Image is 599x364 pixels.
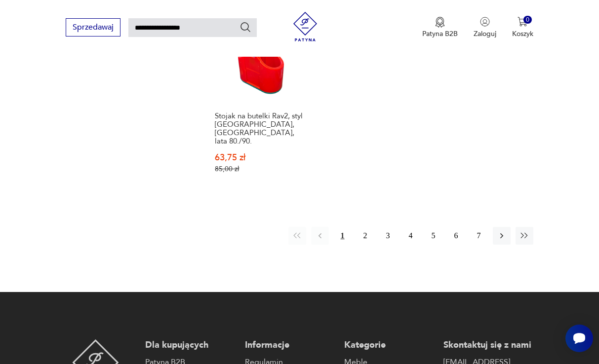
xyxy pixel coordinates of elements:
[215,165,307,173] p: 85,00 zł
[523,16,532,24] div: 0
[425,227,442,245] button: 5
[422,29,458,38] p: Patyna B2B
[290,12,320,41] img: Patyna - sklep z meblami i dekoracjami vintage
[334,227,352,245] button: 1
[474,17,496,38] button: Zaloguj
[565,325,593,352] iframe: Smartsupp widget button
[470,227,488,245] button: 7
[210,3,311,192] a: SaleStojak na butelki Rav2, styl Memphis, Włochy, lata 80./90.Stojak na butelki Rav2, styl [GEOGR...
[474,29,496,38] p: Zaloguj
[402,227,420,245] button: 4
[518,17,527,27] img: Ikona koszyka
[379,227,397,245] button: 3
[480,17,490,27] img: Ikonka użytkownika
[344,339,434,351] p: Kategorie
[512,17,533,38] button: 0Koszyk
[422,17,458,38] button: Patyna B2B
[435,17,445,28] img: Ikona medalu
[512,29,533,38] p: Koszyk
[145,339,235,351] p: Dla kupujących
[443,339,533,351] p: Skontaktuj się z nami
[240,21,251,33] button: Szukaj
[215,112,307,146] h3: Stojak na butelki Rav2, styl [GEOGRAPHIC_DATA], [GEOGRAPHIC_DATA], lata 80./90.
[357,227,374,245] button: 2
[215,153,307,162] p: 63,75 zł
[422,17,458,38] a: Ikona medaluPatyna B2B
[447,227,465,245] button: 6
[66,18,120,36] button: Sprzedawaj
[245,339,334,351] p: Informacje
[66,25,120,32] a: Sprzedawaj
